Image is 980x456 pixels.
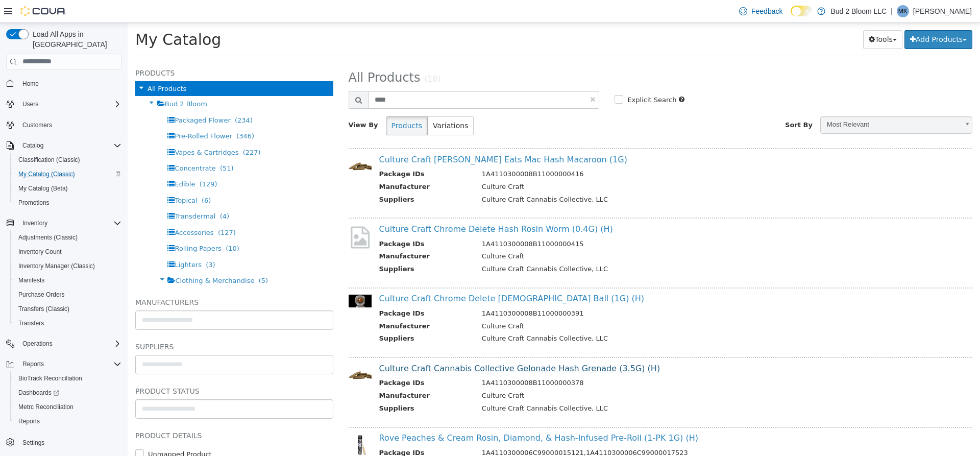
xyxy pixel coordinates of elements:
a: Manifests [14,274,48,286]
span: Purchase Orders [14,289,121,301]
a: Culture Craft [PERSON_NAME] Eats Mac Hash Macaroon (1G) [252,132,500,141]
span: (346) [109,109,127,117]
td: 1A4110300008B11000000415 [347,216,822,229]
span: Reports [18,358,121,370]
span: Customers [22,121,52,129]
td: Culture Craft [347,159,822,172]
label: Explicit Search [497,72,549,82]
span: Inventory [18,217,121,229]
span: (3) [78,238,87,246]
span: Feedback [751,6,782,16]
th: Manufacturer [252,298,347,311]
span: (10) [98,222,112,229]
span: View By [221,98,251,106]
button: My Catalog (Beta) [10,181,126,196]
a: Culture Craft Chrome Delete Hash Rosin Worm (0.4G) (H) [252,201,485,211]
a: Home [18,78,43,90]
span: BioTrack Reconciliation [18,374,82,382]
button: Inventory [2,216,126,230]
td: 1A4110300008B11000000416 [347,146,822,159]
button: Reports [10,414,126,428]
span: Settings [18,436,121,448]
a: My Catalog (Beta) [14,182,72,195]
span: (234) [107,93,125,101]
span: All Products [20,62,59,69]
span: Promotions [18,199,50,207]
span: (4) [92,189,102,197]
span: Adjustments (Classic) [18,233,78,242]
th: Suppliers [252,241,347,254]
span: My Catalog (Classic) [18,170,75,178]
span: Transfers [18,319,44,327]
span: Transfers (Classic) [14,303,121,315]
span: Adjustments (Classic) [14,231,121,244]
h5: Product Status [8,362,206,374]
span: Promotions [14,197,121,209]
span: Concentrate [47,141,88,149]
button: My Catalog (Classic) [10,167,126,181]
span: Transfers (Classic) [18,305,69,313]
th: Suppliers [252,172,347,184]
button: Users [2,97,126,111]
span: Inventory Manager (Classic) [18,262,95,270]
span: My Catalog (Classic) [14,168,121,180]
a: Culture Craft Cannabis Collective Gelonade Hash Grenade (3.5G) (H) [252,341,533,350]
button: Metrc Reconciliation [10,400,126,414]
h5: Manufacturers [8,273,206,285]
span: Inventory Count [18,248,62,256]
span: Load All Apps in [GEOGRAPHIC_DATA] [29,29,121,50]
span: Operations [22,340,53,348]
span: My Catalog (Beta) [18,184,68,193]
p: Bud 2 Bloom LLC [830,5,887,17]
th: Package IDs [252,285,347,298]
span: Clothing & Merchandise [47,254,127,261]
td: Culture Craft Cannabis Collective, LLC [347,241,822,254]
button: Operations [2,337,126,351]
td: 1A4110300008B11000000378 [347,355,822,368]
span: Dashboards [18,389,59,397]
td: Culture Craft [347,298,822,311]
span: (227) [115,126,133,133]
button: Settings [2,435,126,449]
button: Transfers (Classic) [10,302,126,316]
img: missing-image.png [221,202,244,227]
span: Catalog [22,141,43,150]
span: Most Relevant [693,94,831,110]
a: Settings [18,437,48,449]
th: Package IDs [252,216,347,229]
span: Reports [22,360,44,368]
span: Transdermal [47,189,88,197]
td: 1A4110300006C99000015121,1A4110300006C99000017523 [347,425,822,438]
a: Inventory Manager (Classic) [14,260,99,272]
span: Users [22,100,38,108]
td: Culture Craft Cannabis Collective, LLC [347,380,822,393]
img: Cova [20,6,66,16]
a: Adjustments (Classic) [14,231,82,244]
button: Customers [2,117,126,132]
span: Manifests [18,276,44,284]
td: Culture Craft [347,368,822,380]
span: Inventory [22,219,47,227]
h5: Products [8,44,206,56]
span: Packaged Flower [47,93,103,101]
td: Culture Craft [347,228,822,241]
button: Classification (Classic) [10,153,126,167]
span: Customers [18,118,121,131]
span: Manifests [14,274,121,286]
td: Culture Craft Cannabis Collective, LLC [347,310,822,323]
a: Feedback [735,1,787,21]
th: Suppliers [252,310,347,323]
img: 150 [221,341,244,364]
span: MK [898,5,908,17]
input: Dark Mode [791,6,812,16]
span: All Products [221,47,293,62]
span: Catalog [18,139,121,152]
span: Classification (Classic) [14,154,121,166]
span: BioTrack Reconciliation [14,372,121,385]
span: (129) [72,157,90,165]
button: Reports [2,357,126,371]
span: Reports [18,417,40,425]
button: Tools [736,7,775,26]
span: Dark Mode [791,16,791,17]
h5: Product Details [8,406,206,419]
